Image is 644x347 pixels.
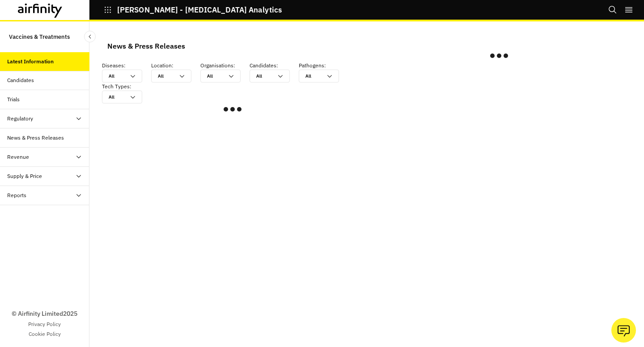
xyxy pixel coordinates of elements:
p: Tech Types : [102,83,151,91]
div: Candidates [7,76,34,84]
button: Close Sidebar [84,31,96,42]
div: Reports [7,191,26,199]
button: Ask our analysts [611,318,636,343]
p: Candidates : [250,62,299,70]
a: Privacy Policy [28,320,61,328]
button: [PERSON_NAME] - [MEDICAL_DATA] Analytics [104,2,282,17]
div: Trials [7,95,20,103]
p: © Airfinity Limited 2025 [12,309,77,318]
button: Search [608,2,617,17]
p: Pathogens : [299,62,348,70]
a: Cookie Policy [29,330,61,338]
p: Location : [151,62,200,70]
div: News & Press Releases [7,134,64,142]
div: News & Press Releases [107,39,185,53]
div: Revenue [7,153,29,161]
p: Vaccines & Treatments [9,29,70,45]
p: Organisations : [200,62,250,70]
div: Latest Information [7,58,54,66]
p: Diseases : [102,62,151,70]
div: Regulatory [7,115,33,123]
p: [PERSON_NAME] - [MEDICAL_DATA] Analytics [117,6,282,14]
div: Supply & Price [7,172,42,180]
